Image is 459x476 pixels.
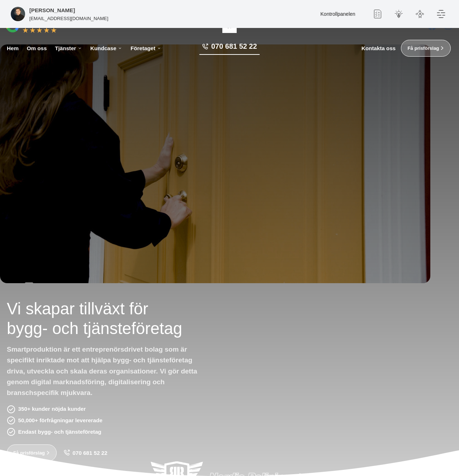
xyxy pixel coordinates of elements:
[407,44,439,52] span: Få prisförslag
[11,7,25,21] img: foretagsbild-pa-smartproduktion-ett-foretag-i-dalarnas-lan-2023.jpg
[211,42,257,52] span: 070 681 52 22
[7,444,57,461] a: Få prisförslag
[53,39,83,57] a: Tjänster
[29,15,108,22] p: [EMAIL_ADDRESS][DOMAIN_NAME]
[18,428,101,436] p: Endast bygg- och tjänsteföretag
[361,45,396,52] a: Kontakta oss
[89,39,124,57] a: Kundcase
[199,42,260,55] a: 070 681 52 22
[18,405,86,413] p: 350+ kunder nöjda kunder
[7,291,260,344] h1: Vi skapar tillväxt för bygg- och tjänsteföretag
[401,40,451,57] a: Få prisförslag
[129,39,163,57] a: Företaget
[13,449,45,457] span: Få prisförslag
[18,416,103,425] p: 50,000+ förfrågningar levererade
[29,6,75,15] h5: Super Administratör
[321,11,355,17] a: Kontrollpanelen
[5,39,20,57] a: Hem
[7,344,203,401] p: Smartproduktion är ett entreprenörsdrivet bolag som är specifikt inriktade mot att hjälpa bygg- o...
[25,39,48,57] a: Om oss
